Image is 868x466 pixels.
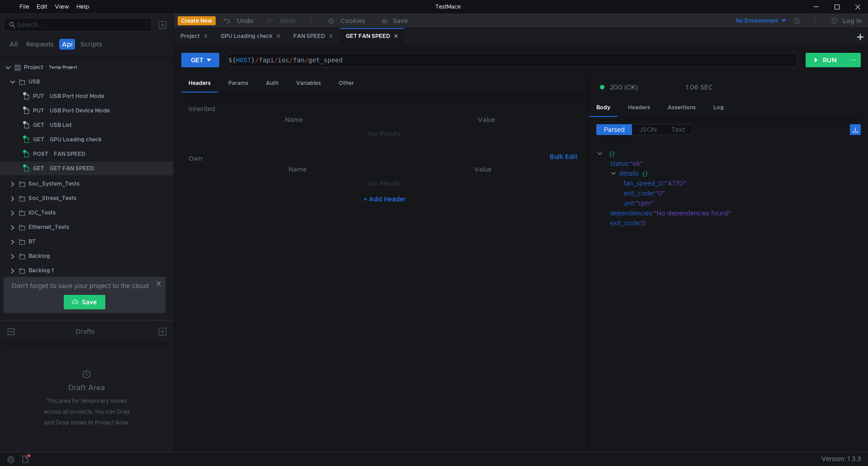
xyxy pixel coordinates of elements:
[280,15,296,26] div: Redo
[33,147,48,161] span: POST
[654,208,850,218] div: "No dependencies found"
[50,133,102,146] div: GPU Loading check
[392,164,574,175] th: Value
[346,32,398,41] div: GET FAN SPEED
[59,39,75,50] button: Api
[621,99,657,116] div: Headers
[17,20,146,30] input: Search...
[28,235,36,248] div: BT
[216,14,260,28] button: Undo
[642,218,849,228] div: 0
[293,32,333,41] div: FAN SPEED
[28,191,76,205] div: Soc_Stress_Tests
[33,104,44,117] span: PUT
[610,208,861,218] div: :
[24,39,57,50] button: Requests
[28,177,80,191] div: Soc_System_Tests
[665,178,850,188] div: "4770"
[33,89,44,103] span: PUT
[589,99,618,117] div: Body
[28,75,40,89] div: USB
[706,99,731,116] div: Log
[610,82,638,92] span: 200 (OK)
[33,162,44,175] span: GET
[623,188,653,198] div: exit_code
[821,452,861,466] span: Version: 1.3.3
[221,32,281,41] div: GPU Loading check
[12,280,149,291] span: Don't forget to save your project to the cloud
[393,18,408,24] div: Save
[50,104,110,117] div: USB Port Device Mode
[28,264,54,277] div: Backlog 1
[33,133,44,146] span: GET
[636,198,849,208] div: "rpm"
[671,126,685,134] span: Text
[360,194,410,205] button: + Add Header
[75,326,94,337] div: Drafts
[189,153,546,164] h6: Own
[260,14,302,28] button: Redo
[736,17,778,25] div: No Environment
[630,158,849,168] div: "ok"
[725,14,788,28] button: No Environment
[259,75,286,92] div: Auth
[368,130,401,138] nz-embed-empty: No Results
[237,15,254,26] div: Undo
[178,16,216,25] button: Create New
[843,15,862,26] div: Log In
[806,53,846,67] button: RUN
[49,61,77,74] div: Temp Project
[50,89,104,103] div: USB Port Host Mode
[604,126,625,134] span: Parsed
[623,188,861,198] div: :
[623,198,861,208] div: :
[340,15,365,26] div: Cookies
[610,158,628,168] div: status
[191,55,203,65] div: GET
[610,218,861,228] div: :
[686,83,713,91] div: 1.06 SEC
[609,149,848,158] div: {}
[50,162,94,175] div: GET FAN SPEED
[50,118,72,132] div: USB List
[610,208,652,218] div: dependencies
[181,75,218,93] div: Headers
[368,179,401,187] nz-embed-empty: No Results
[623,178,663,188] div: fan_speed_0
[331,75,361,92] div: Other
[24,61,43,74] div: Project
[221,75,255,92] div: Params
[660,99,703,116] div: Assertions
[64,295,105,309] button: Save
[28,249,50,263] div: Backlog
[28,206,56,219] div: IOC_Tests
[196,114,392,125] th: Name
[619,168,638,178] div: details
[623,178,861,188] div: :
[623,198,634,208] div: unit
[392,114,581,125] th: Value
[203,164,392,175] th: Name
[610,158,861,168] div: :
[546,151,581,162] button: Bulk Edit
[639,126,657,134] span: JSON
[189,103,581,114] h6: Inherited
[181,53,219,67] button: GET
[289,75,328,92] div: Variables
[28,220,69,234] div: Ethernet_Tests
[610,218,640,228] div: exit_code
[7,39,21,50] button: All
[180,32,208,41] div: Project
[78,39,105,50] button: Scripts
[655,188,850,198] div: "0"
[642,168,849,178] div: {}
[33,118,44,132] span: GET
[54,147,85,161] div: FAN SPEED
